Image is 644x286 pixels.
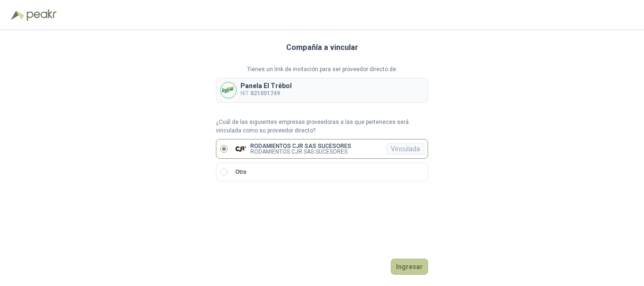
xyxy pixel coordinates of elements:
img: Company Logo [235,143,247,155]
img: Peakr [26,9,57,21]
p: Panela El Trébol [240,82,292,89]
button: Ingresar [391,259,428,275]
img: Company Logo [221,82,236,98]
div: Vinculada [387,143,424,155]
p: Tienes un link de invitación para ser proveedor directo de: [216,65,428,74]
b: 821001749 [250,90,280,97]
p: RODAMIENTOS CJR SAS SUCESORES [250,149,351,155]
p: Otro [235,168,247,177]
img: Logo [11,10,25,20]
p: RODAMIENTOS CJR SAS SUCESORES [250,143,351,149]
h3: Compañía a vincular [286,41,358,54]
p: ¿Cuál de las siguientes empresas proveedoras a las que perteneces será vinculada como su proveedo... [216,118,428,136]
p: NIT [240,89,292,98]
